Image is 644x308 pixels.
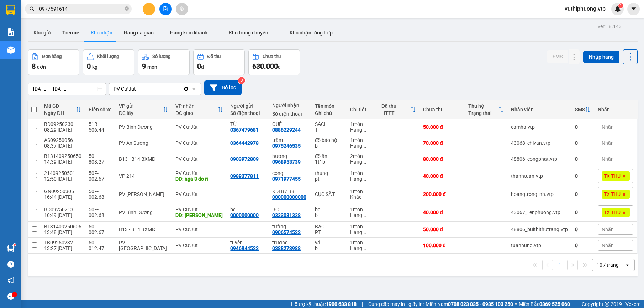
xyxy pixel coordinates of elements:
div: tường [272,224,308,229]
div: PV Cư Jút [175,191,223,197]
span: search [30,6,35,11]
span: 630.000 [252,62,278,70]
div: tuanhung.vtp [511,243,568,248]
div: B13 - B14 BXMĐ [119,156,168,162]
div: 13:27 [DATE] [44,245,81,251]
div: bc [230,207,265,212]
div: 08:37 [DATE] [44,143,81,149]
span: 1 [619,3,622,8]
strong: 0708 023 035 - 0935 103 250 [448,301,513,307]
div: đồ ăn [315,153,343,159]
div: 0968953739 [272,159,301,165]
div: B131409250650 [44,153,81,159]
button: SMS [547,50,568,63]
span: Kho nhận tổng hợp [290,30,333,36]
span: Nhãn [602,227,614,232]
div: 50F-002.68 [89,188,112,200]
svg: open [624,262,630,268]
div: HTTT [381,110,411,116]
div: PV Cư Jút [175,243,223,248]
span: đ [278,64,281,70]
th: Toggle SortBy [115,100,172,119]
div: 0886229244 [272,127,301,133]
div: 0000000000 [230,212,259,218]
span: close-circle [125,6,129,12]
div: BC [272,207,308,212]
div: Hàng thông thường [350,143,374,149]
span: | [575,300,576,308]
div: Khối lượng [97,54,119,59]
span: 9 [142,62,146,70]
div: 50F-002.68 [89,207,112,218]
span: Nhãn [602,140,614,146]
span: Nhãn [602,124,614,130]
div: BD09250230 [44,121,81,127]
span: notification [7,277,14,284]
img: logo-vxr [6,5,15,15]
div: DĐ: nga 3 do ri [175,176,223,182]
button: aim [176,3,188,15]
button: Số lượng9món [138,49,190,75]
div: Mã GD [44,103,76,109]
input: Select a date range. [28,83,106,95]
span: ... [362,212,366,218]
div: camha.vtp [511,124,568,130]
div: Đã thu [207,54,221,59]
div: 0 [575,124,591,130]
sup: 3 [238,77,245,84]
div: 08:29 [DATE] [44,127,81,133]
span: ... [362,127,366,133]
div: PV Bình Dương [119,124,168,130]
div: 0388273988 [272,245,301,251]
div: cong [272,170,308,176]
div: Hàng thông thường [350,176,374,182]
div: TB09250232 [44,240,81,245]
div: 50F-002.67 [89,170,112,182]
button: Hàng đã giao [118,24,159,41]
span: caret-down [630,6,637,12]
div: b [315,212,343,218]
span: copyright [605,302,609,307]
div: 50.000 đ [423,124,461,130]
div: 43068_chivan.vtp [511,140,568,146]
div: GN09250305 [44,188,81,194]
div: 13:48 [DATE] [44,229,81,235]
div: PV An Sương [119,140,168,146]
div: PV Cư Jút [175,170,223,176]
div: 21409250501 [44,170,81,176]
div: Trạng thái [468,110,498,116]
span: đơn [37,64,46,70]
div: 100.000 đ [423,243,461,248]
span: question-circle [7,261,14,268]
div: đồ bảo hộ [315,137,343,143]
div: SMS [575,107,585,112]
span: Cung cấp máy in - giấy in: [368,300,424,308]
button: Nhập hàng [583,51,619,63]
div: BAO [315,224,343,229]
th: Toggle SortBy [378,100,420,119]
span: ... [362,245,366,251]
img: solution-icon [7,28,15,36]
div: Số lượng [152,54,170,59]
div: Số điện thoại [272,111,308,117]
div: b [315,245,343,251]
div: Hàng thông thường [350,245,374,251]
span: Nhãn [602,243,614,248]
th: Toggle SortBy [41,100,85,119]
input: Selected PV Cư Jút. [137,85,137,92]
div: 0364442978 [230,140,259,146]
span: vuthiphuong.vtp [559,4,611,13]
div: Biển số xe [89,107,112,112]
div: Khác [350,194,374,200]
div: CỤC SẮT [315,191,343,197]
span: ... [362,159,366,165]
div: 1 món [350,188,374,194]
span: TX THU [604,173,621,179]
div: DĐ: ĐĂK GHỀNH [175,212,223,218]
span: | [362,300,363,308]
div: PV Cư Jút [175,227,223,232]
span: Kho trung chuyển [229,30,268,36]
span: TX THU [604,191,621,197]
button: file-add [159,3,172,15]
div: Chi tiết [350,107,374,112]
